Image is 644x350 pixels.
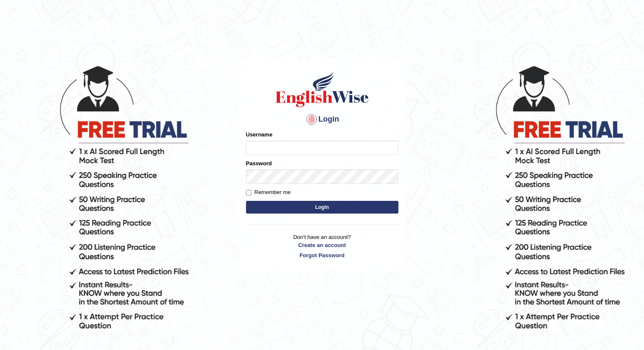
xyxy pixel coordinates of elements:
img: Logo of English Wise sign in for intelligent practice with AI [274,70,370,108]
a: Forgot Password [246,251,398,259]
label: Username [246,131,273,139]
input: Remember me [246,190,252,195]
label: Remember me [246,188,291,197]
label: Password [246,159,272,167]
button: Login [246,201,398,214]
p: Don't have an account? [246,233,398,259]
a: Create an account [246,241,398,249]
h4: Login [246,113,398,126]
